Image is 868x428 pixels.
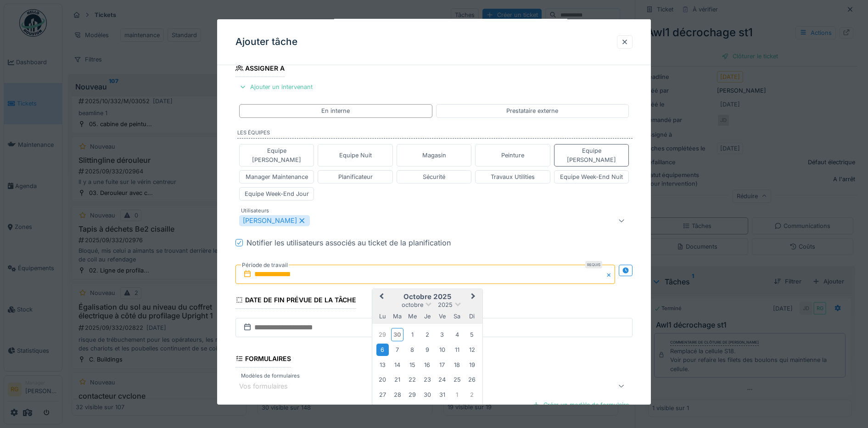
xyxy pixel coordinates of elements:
[423,172,445,181] div: Sécurité
[605,265,615,284] button: Close
[451,389,463,401] div: Choose samedi 1 novembre 2025
[239,215,310,226] div: [PERSON_NAME]
[245,189,309,198] div: Equipe Week-End Jour
[406,389,419,401] div: Choose mercredi 29 octobre 2025
[235,61,285,77] div: Assigner à
[391,373,403,386] div: Choose mardi 21 octobre 2025
[406,373,419,386] div: Choose mercredi 22 octobre 2025
[246,172,308,181] div: Manager Maintenance
[391,359,403,371] div: Choose mardi 14 octobre 2025
[506,106,558,115] div: Prestataire externe
[558,146,625,164] div: Equipe [PERSON_NAME]
[491,172,535,181] div: Travaux Utilities
[372,293,482,301] h2: octobre 2025
[466,328,478,341] div: Choose dimanche 5 octobre 2025
[585,261,602,268] div: Requis
[241,260,289,270] label: Période de travail
[451,328,463,341] div: Choose samedi 4 octobre 2025
[376,389,389,401] div: Choose lundi 27 octobre 2025
[451,373,463,386] div: Choose samedi 25 octobre 2025
[246,237,451,248] div: Notifier les utilisateurs associés au ticket de la planification
[451,344,463,356] div: Choose samedi 11 octobre 2025
[376,310,389,322] div: lundi
[339,151,372,160] div: Equipe Nuit
[466,310,478,322] div: dimanche
[436,328,448,341] div: Choose vendredi 3 octobre 2025
[451,359,463,371] div: Choose samedi 18 octobre 2025
[373,290,388,305] button: Previous Month
[239,207,271,215] label: Utilisateurs
[436,310,448,322] div: vendredi
[402,301,423,308] span: octobre
[421,310,433,322] div: jeudi
[239,381,301,391] div: Vos formulaires
[501,151,524,160] div: Peinture
[421,389,433,401] div: Choose jeudi 30 octobre 2025
[235,352,291,367] div: Formulaires
[467,290,482,305] button: Next Month
[321,106,350,115] div: En interne
[243,146,310,164] div: Equipe [PERSON_NAME]
[421,344,433,356] div: Choose jeudi 9 octobre 2025
[406,328,419,341] div: Choose mercredi 1 octobre 2025
[421,359,433,371] div: Choose jeudi 16 octobre 2025
[376,344,389,356] div: Choose lundi 6 octobre 2025
[406,310,419,322] div: mercredi
[391,328,403,341] div: Choose mardi 30 septembre 2025
[421,328,433,341] div: Choose jeudi 2 octobre 2025
[466,359,478,371] div: Choose dimanche 19 octobre 2025
[466,373,478,386] div: Choose dimanche 26 octobre 2025
[239,372,302,380] label: Modèles de formulaires
[376,359,389,371] div: Choose lundi 13 octobre 2025
[375,327,479,402] div: Month octobre, 2025
[438,301,453,308] span: 2025
[436,344,448,356] div: Choose vendredi 10 octobre 2025
[376,373,389,386] div: Choose lundi 20 octobre 2025
[560,172,623,181] div: Equipe Week-End Nuit
[237,129,633,139] label: Les équipes
[235,293,357,309] div: Date de fin prévue de la tâche
[436,359,448,371] div: Choose vendredi 17 octobre 2025
[391,389,403,401] div: Choose mardi 28 octobre 2025
[391,310,403,322] div: mardi
[338,172,373,181] div: Planificateur
[235,81,316,93] div: Ajouter un intervenant
[529,399,633,411] div: Créer un modèle de formulaire
[451,310,463,322] div: samedi
[376,328,389,341] div: Choose lundi 29 septembre 2025
[436,389,448,401] div: Choose vendredi 31 octobre 2025
[422,151,446,160] div: Magasin
[391,344,403,356] div: Choose mardi 7 octobre 2025
[466,389,478,401] div: Choose dimanche 2 novembre 2025
[421,373,433,386] div: Choose jeudi 23 octobre 2025
[235,36,297,48] h3: Ajouter tâche
[406,359,419,371] div: Choose mercredi 15 octobre 2025
[406,344,419,356] div: Choose mercredi 8 octobre 2025
[466,344,478,356] div: Choose dimanche 12 octobre 2025
[436,373,448,386] div: Choose vendredi 24 octobre 2025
